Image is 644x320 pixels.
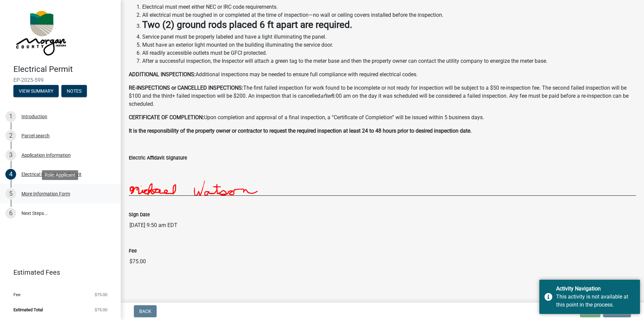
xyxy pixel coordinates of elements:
p: The first failed inspection for work found to be incomplete or not ready for inspection will be s... [129,84,636,108]
div: 6 [5,208,16,219]
button: Notes [61,85,87,97]
div: 5 [5,188,16,199]
div: 3 [5,150,16,161]
span: Fee [13,292,20,297]
li: Service panel must be properly labeled and have a light illuminating the panel. [142,33,636,41]
p: Additional inspections may be needed to ensure full compliance with required electrical codes. [129,71,636,79]
div: 1 [5,111,16,122]
li: All readily accessible outlets must be GFCI protected. [142,49,636,57]
strong: Two (2) ground rods placed 6 ft apart are required. [142,19,352,30]
img: +I8zj4AAAAGSURBVAMAlMlcvM7nXa0AAAAASUVORK5CYII= [129,162,475,195]
strong: RE-INSPECTIONS or CANCELLED INSPECTIONS: [129,85,243,91]
li: All electrical must be roughed in or completed at the time of inspection—no wall or ceiling cover... [142,11,636,19]
div: Parcel search [21,133,50,138]
span: Back [139,309,151,314]
span: $75.00 [95,292,107,297]
label: Sign Date [129,213,150,217]
li: After a successful inspection, the Inspector will attach a green tag to the meter base and then t... [142,57,636,65]
button: View Summary [13,85,59,97]
h4: Electrical Permit [13,64,115,74]
div: This activity is not available at this point in the process. [556,293,635,309]
li: Electrical must meet either NEC or IRC code requirements. [142,3,636,11]
button: Back [134,305,157,317]
img: Morgan County, Indiana [13,7,67,57]
div: Electrical Inspection Affidavit [21,172,82,177]
a: Estimated Fees [5,266,110,279]
li: Must have an exterior light mounted on the building illuminating the service door. [142,41,636,49]
div: Application Information [21,153,71,157]
wm-modal-confirm: Notes [61,89,87,94]
div: 2 [5,130,16,141]
div: 4 [5,169,16,180]
div: Activity Navigation [556,285,635,293]
wm-modal-confirm: Summary [13,89,59,94]
p: Upon completion and approval of a final inspection, a “Certificate of Completion” will be issued ... [129,113,636,122]
i: after [320,93,331,99]
strong: It is the responsibility of the property owner or contractor to request the required inspection a... [129,128,472,134]
strong: ADDITIONAL INSPECTIONS: [129,71,196,78]
label: Fee [129,249,137,254]
div: Introduction [21,114,47,119]
span: Estimated Total [13,308,43,312]
div: Role: Applicant [42,170,78,180]
div: More Information Form [21,191,70,196]
span: EP-2025-599 [13,77,107,83]
label: Electric Affidavit Signature [129,156,187,161]
span: $75.00 [95,308,107,312]
strong: CERTIFICATE OF COMPLETION: [129,114,204,121]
